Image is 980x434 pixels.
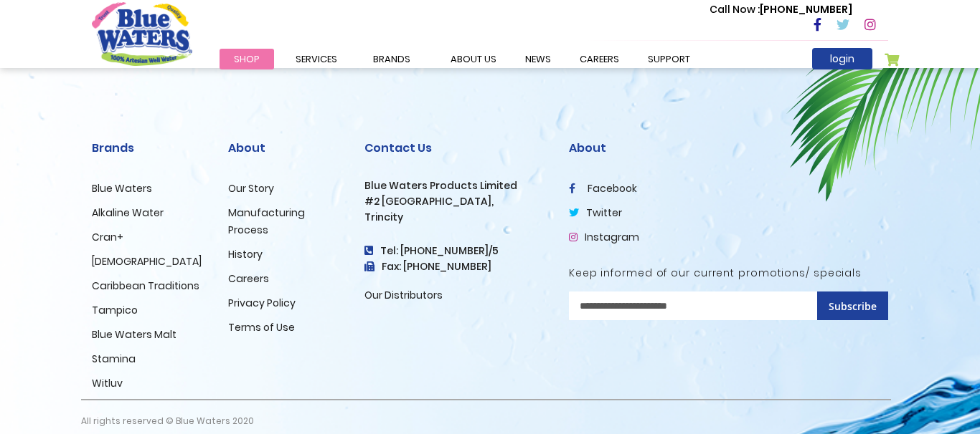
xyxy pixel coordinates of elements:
h3: Fax: [PHONE_NUMBER] [364,261,547,273]
a: Alkaline Water [92,206,164,220]
a: Stamina [92,352,136,366]
p: [PHONE_NUMBER] [710,2,852,17]
h2: Contact Us [364,141,547,155]
a: careers [565,49,633,69]
a: Our Distributors [364,288,443,302]
span: Brands [373,52,410,66]
a: twitter [569,206,622,220]
h2: About [228,141,343,155]
a: Blue Waters [92,181,152,196]
a: store logo [92,2,192,65]
a: Instagram [569,230,639,244]
a: Witluv [92,376,123,390]
a: Privacy Policy [228,296,296,310]
span: Shop [234,52,260,66]
a: History [228,247,263,261]
span: Services [296,52,337,66]
a: Terms of Use [228,320,295,334]
a: Blue Waters Malt [92,327,176,342]
a: Cran+ [92,230,123,244]
a: login [812,48,872,69]
a: Tampico [92,303,138,317]
h2: Brands [92,141,207,155]
a: Careers [228,271,269,286]
a: News [511,49,565,69]
a: facebook [569,181,637,196]
span: Subscribe [829,299,877,313]
h2: About [569,141,888,155]
a: support [633,49,705,69]
h3: Trincity [364,211,547,223]
a: about us [436,49,511,69]
span: Call Now : [710,2,760,16]
h5: Keep informed of our current promotions/ specials [569,267,888,279]
a: Our Story [228,181,274,196]
a: [DEMOGRAPHIC_DATA] [92,254,202,269]
h3: #2 [GEOGRAPHIC_DATA], [364,196,547,208]
a: Manufacturing Process [228,206,305,237]
h4: Tel: [PHONE_NUMBER]/5 [364,245,547,257]
h3: Blue Waters Products Limited [364,180,547,192]
button: Subscribe [817,291,888,320]
a: Caribbean Traditions [92,279,199,293]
